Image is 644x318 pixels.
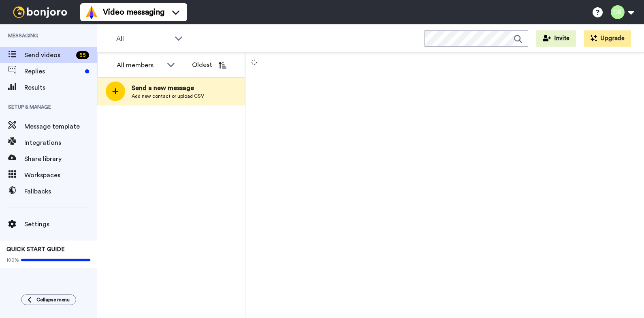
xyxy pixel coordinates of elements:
div: 55 [76,51,89,59]
span: Results [24,83,97,92]
span: Fallbacks [24,187,97,196]
button: Invite [536,30,576,47]
span: Send videos [24,50,73,60]
button: Upgrade [584,30,631,47]
span: Integrations [24,138,97,148]
span: Settings [24,219,97,229]
span: Workspaces [24,170,97,180]
span: Share library [24,154,97,164]
span: All [116,34,171,44]
span: Message template [24,122,97,131]
button: Collapse menu [21,294,76,305]
img: bj-logo-header-white.svg [10,6,70,18]
span: Video messaging [103,6,164,18]
span: QUICK START GUIDE [6,247,65,252]
img: vm-color.svg [85,6,98,19]
span: Add new contact or upload CSV [132,93,204,99]
span: Send a new message [132,83,204,93]
span: Replies [24,67,82,76]
button: Oldest [186,57,232,73]
div: All members [117,60,163,70]
span: Collapse menu [36,297,70,303]
span: 100% [6,257,19,263]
